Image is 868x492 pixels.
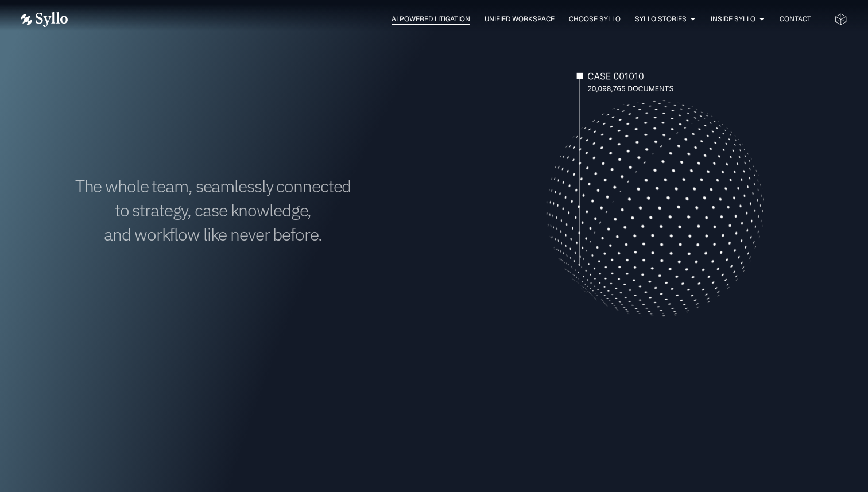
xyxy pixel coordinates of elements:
[91,14,811,25] nav: Menu
[21,174,405,246] h1: The whole team, seamlessly connected to strategy, case knowledge, and workflow like never before.
[780,14,811,24] a: Contact
[392,14,470,24] a: AI Powered Litigation
[91,14,811,25] div: Menu Toggle
[485,14,555,24] a: Unified Workspace
[711,14,755,24] a: Inside Syllo
[21,12,68,27] img: Vector
[635,14,687,24] a: Syllo Stories
[569,14,621,24] a: Choose Syllo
